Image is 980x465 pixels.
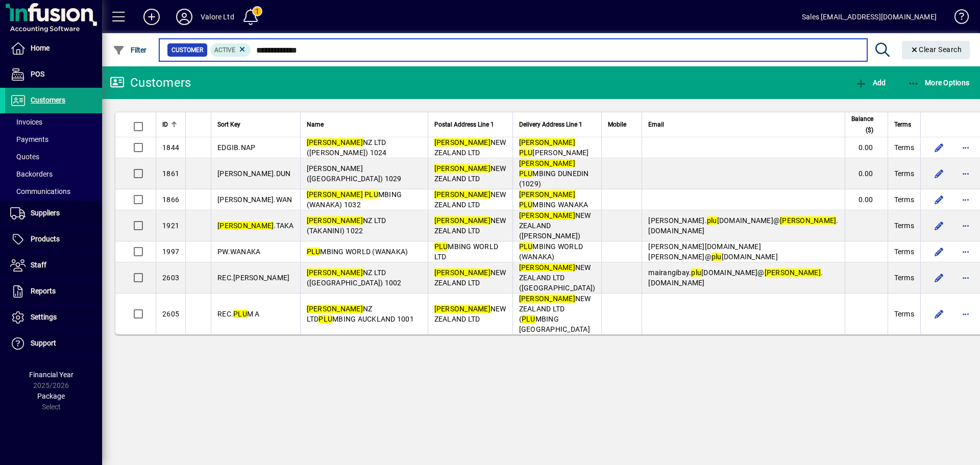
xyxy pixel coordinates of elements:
span: Reports [31,287,56,295]
span: NZ LTD (TAKANINI) 1022 [307,216,386,235]
button: Edit [931,243,947,260]
button: Filter [110,41,150,59]
button: Edit [931,191,947,208]
button: Add [852,74,888,92]
span: Terms [894,247,914,257]
span: 2603 [162,274,179,282]
span: REC.[PERSON_NAME] [217,274,289,282]
span: [PERSON_NAME] ([GEOGRAPHIC_DATA]) 1029 [307,164,402,183]
span: NEW ZEALAND ([PERSON_NAME]) [519,211,591,240]
span: Communications [10,187,70,195]
span: Terms [894,309,914,319]
em: [PERSON_NAME] [434,190,491,199]
button: More options [958,191,974,208]
em: PLU [233,310,247,318]
span: Terms [894,168,914,179]
span: Staff [31,261,46,269]
span: mairangibay. [DOMAIN_NAME]@ .[DOMAIN_NAME] [648,268,823,287]
div: Mobile [608,119,635,130]
a: Knowledge Base [947,2,967,35]
em: [PERSON_NAME] [519,190,575,199]
div: Balance ($) [851,113,883,136]
em: PLU [519,169,533,178]
span: Add [855,79,886,87]
span: More Options [908,79,970,87]
button: More options [958,165,974,182]
div: Email [648,119,838,130]
span: 1844 [162,143,179,152]
span: POS [31,70,44,78]
span: Terms [894,119,911,130]
a: Staff [5,253,102,278]
em: [PERSON_NAME] [307,216,363,225]
em: PLU [434,242,448,251]
span: 1921 [162,222,179,230]
td: 0.00 [845,137,888,158]
span: [PERSON_NAME]. [DOMAIN_NAME]@ .[DOMAIN_NAME] [648,216,838,235]
button: Clear [902,41,970,59]
em: [PERSON_NAME] [434,305,491,313]
span: Products [31,235,60,243]
em: [PERSON_NAME] [519,295,575,303]
a: POS [5,62,102,87]
a: Backorders [5,165,102,183]
a: Support [5,331,102,356]
span: MBING WORLD (WANAKA) [519,242,583,261]
span: Active [214,46,235,54]
em: [PERSON_NAME] [780,216,836,225]
span: Suppliers [31,209,60,217]
em: [PERSON_NAME] [217,222,274,230]
em: PLU [519,201,533,209]
a: Communications [5,183,102,200]
em: PLU [519,149,533,157]
mat-chip: Activation Status: Active [210,43,251,57]
span: Customer [171,45,203,55]
button: Edit [931,165,947,182]
span: 1866 [162,195,179,204]
div: Customers [110,75,191,91]
span: 1861 [162,169,179,178]
button: Profile [168,8,201,26]
em: [PERSON_NAME] [765,268,821,277]
span: [PERSON_NAME].DUN [217,169,290,178]
span: Email [648,119,664,130]
button: More Options [905,74,972,92]
span: NEW ZEALAND LTD [434,216,506,235]
span: MBING WORLD LTD [434,242,499,261]
em: PLU [364,190,378,199]
span: [PERSON_NAME] [519,138,589,157]
span: Balance ($) [851,113,873,136]
em: plu [691,268,701,277]
span: Postal Address Line 1 [434,119,494,130]
button: Edit [931,217,947,234]
span: [PERSON_NAME][DOMAIN_NAME][PERSON_NAME]@ [DOMAIN_NAME] [648,242,778,261]
em: PLU [522,315,535,323]
span: Customers [31,96,65,104]
button: Edit [931,270,947,286]
em: PLU [318,315,332,323]
span: Financial Year [29,371,73,379]
em: PLU [307,248,321,256]
em: [PERSON_NAME] [434,216,491,225]
button: Edit [931,306,947,322]
em: [PERSON_NAME] [307,268,363,277]
span: Mobile [608,119,626,130]
em: [PERSON_NAME] [307,305,363,313]
a: Invoices [5,113,102,131]
a: Reports [5,279,102,304]
button: Add [135,8,168,26]
em: [PERSON_NAME] [519,211,575,219]
span: Quotes [10,153,39,161]
button: More options [958,139,974,156]
span: .TAKA [217,222,294,230]
em: PLU [519,242,533,251]
span: [PERSON_NAME].WAN [217,195,292,204]
em: [PERSON_NAME] [434,164,491,173]
div: Valore Ltd [201,9,234,25]
span: 2605 [162,310,179,318]
a: Products [5,227,102,252]
span: NEW ZEALAND LTD ( MBING [GEOGRAPHIC_DATA] [519,295,591,333]
span: MBING (WANAKA) 1032 [307,190,402,209]
em: [PERSON_NAME] [307,138,363,146]
span: NEW ZEALAND LTD [434,190,506,209]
